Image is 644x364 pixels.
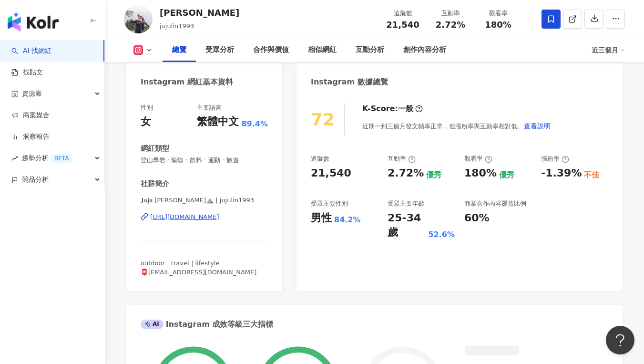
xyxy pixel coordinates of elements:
[11,111,50,120] a: 商案媒合
[311,155,329,163] div: 追蹤數
[160,7,239,19] div: [PERSON_NAME]
[22,169,49,190] span: 競品分析
[241,119,268,129] span: 89.4%
[388,155,416,163] div: 互動率
[11,155,18,162] span: rise
[141,179,169,189] div: 社群簡介
[141,144,169,154] div: 網紅類型
[197,104,222,112] div: 主要語言
[311,77,388,87] div: Instagram 數據總覽
[311,166,351,181] div: 21,540
[592,42,625,58] div: 近三個月
[172,44,186,56] div: 總覽
[464,211,490,226] div: 60%
[403,44,446,56] div: 創作內容分析
[584,170,599,180] div: 不佳
[22,83,42,104] span: 資源庫
[22,147,72,169] span: 趨勢分析
[398,104,413,114] div: 一般
[388,166,424,181] div: 2.72%
[311,199,348,208] div: 受眾主要性別
[141,319,273,330] div: Instagram 成效等級三大指標
[11,132,50,142] a: 洞察報告
[311,110,335,129] div: 72
[485,20,511,30] span: 180%
[11,46,51,56] a: searchAI 找網紅
[141,114,151,129] div: 女
[11,68,43,77] a: 找貼文
[428,229,455,240] div: 52.6%
[524,122,551,130] span: 查看說明
[432,9,469,18] div: 互動率
[480,9,516,18] div: 觀看率
[388,211,426,240] div: 25-34 歲
[141,77,233,87] div: Instagram 網紅基本資料
[141,320,164,329] div: AI
[334,215,361,225] div: 84.2%
[124,5,153,33] img: KOL Avatar
[385,9,421,18] div: 追蹤數
[523,116,551,135] button: 查看說明
[362,116,551,135] div: 近期一到三個月發文頻率正常，但漲粉率與互動率相對低。
[141,104,153,112] div: 性別
[356,44,384,56] div: 互動分析
[362,104,423,114] div: K-Score :
[308,44,337,56] div: 相似網紅
[150,213,219,221] div: [URL][DOMAIN_NAME]
[464,199,526,208] div: 商業合作內容覆蓋比例
[464,166,497,181] div: 180%
[141,213,268,221] a: [URL][DOMAIN_NAME]
[499,170,514,180] div: 優秀
[426,170,441,180] div: 優秀
[197,114,239,129] div: 繁體中文
[464,155,492,163] div: 觀看率
[311,211,332,226] div: 男性
[541,155,569,163] div: 漲粉率
[388,199,425,208] div: 受眾主要年齡
[436,20,465,30] span: 2.72%
[541,166,582,181] div: -1.39%
[8,12,59,31] img: logo
[160,22,194,30] span: jujulin1993
[606,326,634,354] iframe: Help Scout Beacon - Open
[141,260,256,275] span: outdoor｜travel｜lifestyle 📮[EMAIL_ADDRESS][DOMAIN_NAME]
[386,20,419,30] span: 21,540
[141,196,268,205] span: 𝐉𝐮𝐣𝐮 [PERSON_NAME]⛰️ | jujulin1993
[51,154,72,163] div: BETA
[141,156,268,165] span: 登山攀岩 · 瑜珈 · 飲料 · 運動 · 旅遊
[253,44,289,56] div: 合作與價值
[205,44,234,56] div: 受眾分析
